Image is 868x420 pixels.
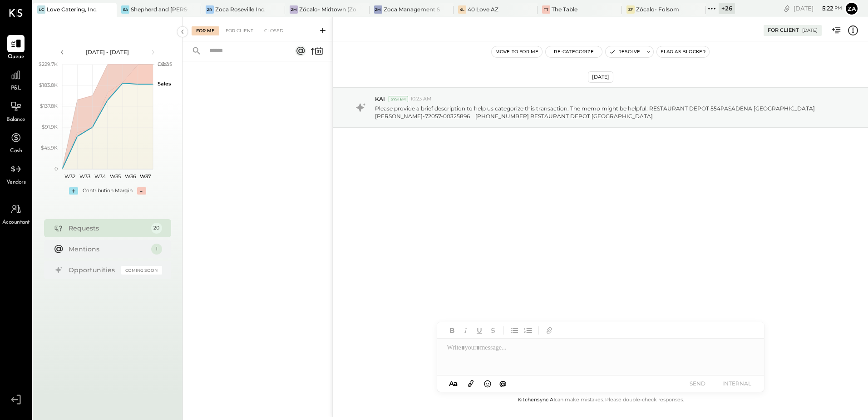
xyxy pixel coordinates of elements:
text: $229.7K [39,61,58,67]
div: For Me [192,26,219,35]
text: 0 [54,165,58,172]
a: Vendors [0,160,31,187]
button: SEND [680,377,716,390]
button: Underline [473,325,485,336]
div: + 26 [719,3,735,14]
a: Cash [0,129,31,155]
text: W37 [139,173,151,180]
text: Sales [158,80,171,87]
div: Closed [260,26,288,35]
button: Italic [460,325,472,336]
button: @ [497,378,509,389]
button: Move to for me [492,46,542,57]
button: Unordered List [508,325,520,336]
text: W34 [94,173,106,180]
div: [DATE] [588,71,613,83]
a: Accountant [0,200,31,227]
div: Zoca Roseville Inc. [215,5,266,13]
div: 1 [151,244,162,255]
span: P&L [11,85,21,93]
div: [DATE] - [DATE] [69,48,146,56]
span: Balance [6,116,25,124]
p: Please provide a brief description to help us categorize this transaction. The memo might be help... [375,105,837,120]
div: 4L [458,5,466,14]
div: Zócalo- Midtown (Zoca Inc.) [299,5,355,13]
span: Accountant [2,219,30,227]
text: $45.9K [41,145,58,151]
text: $91.9K [42,124,58,130]
button: Resolve [606,46,644,57]
div: [DATE] [794,4,842,13]
div: The Table [552,5,577,13]
div: System [389,96,408,102]
a: P&L [0,66,31,93]
button: Ordered List [522,325,534,336]
span: Queue [8,53,25,61]
div: LC [37,5,45,14]
text: Labor [158,61,171,67]
div: TT [542,5,550,14]
text: W35 [109,173,120,180]
span: 10:23 AM [410,95,432,103]
text: W32 [64,173,75,180]
div: Mentions [69,245,147,254]
div: ZM [374,5,382,14]
span: @ [499,379,507,388]
div: 40 Love AZ [468,5,498,13]
span: Vendors [6,179,26,187]
button: Bold [446,325,458,336]
div: Love Catering, Inc. [47,5,98,13]
div: Coming Soon [121,266,162,275]
div: Sa [121,5,129,14]
a: Queue [0,35,31,61]
div: Requests [69,224,147,233]
text: W36 [124,173,136,180]
text: W33 [79,173,90,180]
div: Shepherd and [PERSON_NAME] [131,5,187,13]
div: copy link [782,4,791,13]
button: INTERNAL [719,377,755,390]
button: Aa [446,379,461,389]
div: ZF [626,5,635,14]
div: + [69,187,78,195]
text: $183.8K [39,82,58,88]
div: ZR [206,5,214,14]
div: - [137,187,146,195]
div: For Client [221,26,258,35]
div: Contribution Margin [83,187,133,195]
button: Add URL [543,325,555,336]
div: ZM [290,5,298,14]
div: Zoca Management Services Inc [384,5,440,13]
text: $137.8K [40,103,58,109]
button: Re-Categorize [546,46,602,57]
span: Cash [10,147,22,155]
span: a [454,379,458,388]
div: Opportunities [69,265,117,275]
button: Flag as Blocker [657,46,709,57]
div: Zócalo- Folsom [636,5,679,13]
div: 20 [151,223,162,234]
div: For Client [768,27,799,34]
a: Balance [0,98,31,124]
button: Strikethrough [487,325,499,336]
div: [DATE] [802,27,818,34]
span: KAI [375,95,385,103]
button: Za [844,1,859,16]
